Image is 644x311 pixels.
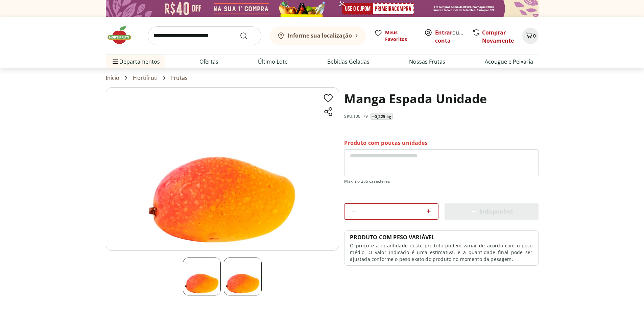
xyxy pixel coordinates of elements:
img: Principal [224,258,262,295]
p: PRODUTO COM PESO VARIÁVEL [350,234,435,241]
a: Meus Favoritos [374,29,416,43]
b: Informe sua localização [288,32,352,39]
span: 0 [533,32,536,39]
input: search [148,26,261,45]
a: Ofertas [199,58,218,66]
button: Carrinho [522,28,539,44]
p: SKU: 100179 [344,114,368,119]
span: Indisponível [470,207,513,216]
p: O preço e a quantidade deste produto podem variar de acordo com o peso médio. O valor indicado é ... [350,242,532,263]
a: Bebidas Geladas [327,58,369,66]
span: Meus Favoritos [385,29,416,43]
span: ou [435,28,465,45]
a: Hortifruti [133,75,158,81]
img: Hortifruti [106,25,140,45]
a: Último Lote [258,58,288,66]
a: Início [106,75,120,81]
a: Comprar Novamente [482,29,514,44]
img: Principal [183,258,221,295]
button: Informe sua localização [269,26,366,45]
a: Entrar [435,29,452,36]
a: Criar conta [435,29,472,44]
button: Indisponível [445,203,539,220]
h1: Manga Espada Unidade [344,87,487,110]
a: Frutas [171,75,188,81]
a: Açougue e Peixaria [485,58,533,66]
p: ~0,225 kg [372,114,391,119]
p: Produto com poucas unidades [344,139,427,147]
img: Principal [106,87,339,251]
button: Submit Search [240,32,256,40]
span: Departamentos [111,53,160,70]
button: Menu [111,53,119,70]
a: Nossas Frutas [409,58,445,66]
